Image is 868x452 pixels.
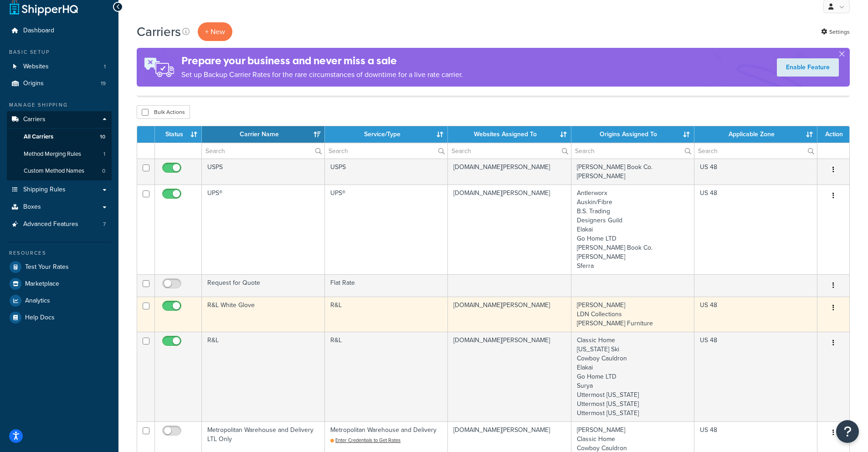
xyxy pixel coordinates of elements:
[7,163,112,180] a: Custom Method Names 0
[7,128,112,145] li: All Carriers
[694,143,817,159] input: Search
[102,167,105,175] span: 0
[448,297,571,332] td: [DOMAIN_NAME][PERSON_NAME]
[7,75,112,92] li: Origins
[202,297,325,332] td: R&L White Glove
[25,263,69,271] span: Test Your Rates
[7,199,112,216] a: Boxes
[23,80,44,87] span: Origins
[101,80,106,87] span: 19
[7,181,112,198] a: Shipping Rules
[325,126,448,143] th: Service/Type: activate to sort column ascending
[7,276,112,292] a: Marketplace
[448,159,571,185] td: [DOMAIN_NAME][PERSON_NAME]
[25,280,59,288] span: Marketplace
[181,68,463,81] p: Set up Backup Carrier Rates for the rare circumstances of downtime for a live rate carrier.
[137,48,181,87] img: ad-rules-rateshop-fe6ec290ccb7230408bd80ed9643f0289d75e0ffd9eb532fc0e269fcd187b520.png
[694,185,817,274] td: US 48
[571,143,694,159] input: Search
[7,216,112,233] li: Advanced Features
[25,314,55,322] span: Help Docs
[103,150,105,158] span: 1
[103,221,106,228] span: 7
[24,167,84,175] span: Custom Method Names
[836,420,859,443] button: Open Resource Center
[7,259,112,275] a: Test Your Rates
[571,332,694,421] td: Classic Home [US_STATE] Ski Cowboy Cauldron Elakai Go Home LTD Surya Uttermost [US_STATE] Uttermo...
[25,297,50,305] span: Analytics
[7,58,112,75] li: Websites
[198,22,232,41] button: + New
[7,146,112,163] li: Method Merging Rules
[7,249,112,257] div: Resources
[821,26,850,38] a: Settings
[104,63,106,71] span: 1
[571,159,694,185] td: [PERSON_NAME] Book Co. [PERSON_NAME]
[155,126,202,143] th: Status: activate to sort column ascending
[325,185,448,274] td: UPS®
[100,133,105,141] span: 10
[202,126,325,143] th: Carrier Name: activate to sort column ascending
[325,159,448,185] td: USPS
[202,274,325,297] td: Request for Quote
[7,309,112,326] a: Help Docs
[202,159,325,185] td: USPS
[777,58,839,77] a: Enable Feature
[325,332,448,421] td: R&L
[7,293,112,309] a: Analytics
[335,437,401,444] span: Enter Credentials to Get Rates
[817,126,849,143] th: Action
[7,146,112,163] a: Method Merging Rules 1
[694,297,817,332] td: US 48
[448,143,570,159] input: Search
[24,150,81,158] span: Method Merging Rules
[23,221,78,228] span: Advanced Features
[202,143,324,159] input: Search
[202,332,325,421] td: R&L
[694,159,817,185] td: US 48
[202,185,325,274] td: UPS®
[7,128,112,145] a: All Carriers 10
[7,216,112,233] a: Advanced Features 7
[7,48,112,56] div: Basic Setup
[23,116,46,123] span: Carriers
[24,133,53,141] span: All Carriers
[23,203,41,211] span: Boxes
[330,437,401,444] a: Enter Credentials to Get Rates
[7,75,112,92] a: Origins 19
[23,186,66,194] span: Shipping Rules
[137,105,190,119] button: Bulk Actions
[137,23,181,41] h1: Carriers
[7,22,112,39] a: Dashboard
[23,63,49,71] span: Websites
[7,101,112,109] div: Manage Shipping
[181,53,463,68] h4: Prepare your business and never miss a sale
[325,297,448,332] td: R&L
[448,332,571,421] td: [DOMAIN_NAME][PERSON_NAME]
[694,126,817,143] th: Applicable Zone: activate to sort column ascending
[23,27,54,35] span: Dashboard
[7,163,112,180] li: Custom Method Names
[448,185,571,274] td: [DOMAIN_NAME][PERSON_NAME]
[694,332,817,421] td: US 48
[7,111,112,128] a: Carriers
[7,111,112,180] li: Carriers
[571,297,694,332] td: [PERSON_NAME] LDN Collections [PERSON_NAME] Furniture
[448,126,571,143] th: Websites Assigned To: activate to sort column ascending
[571,126,694,143] th: Origins Assigned To: activate to sort column ascending
[325,143,447,159] input: Search
[571,185,694,274] td: Antlerworx Auskin/Fibre B.S. Trading Designers Guild Elakai Go Home LTD [PERSON_NAME] Book Co. [P...
[325,274,448,297] td: Flat Rate
[7,58,112,75] a: Websites 1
